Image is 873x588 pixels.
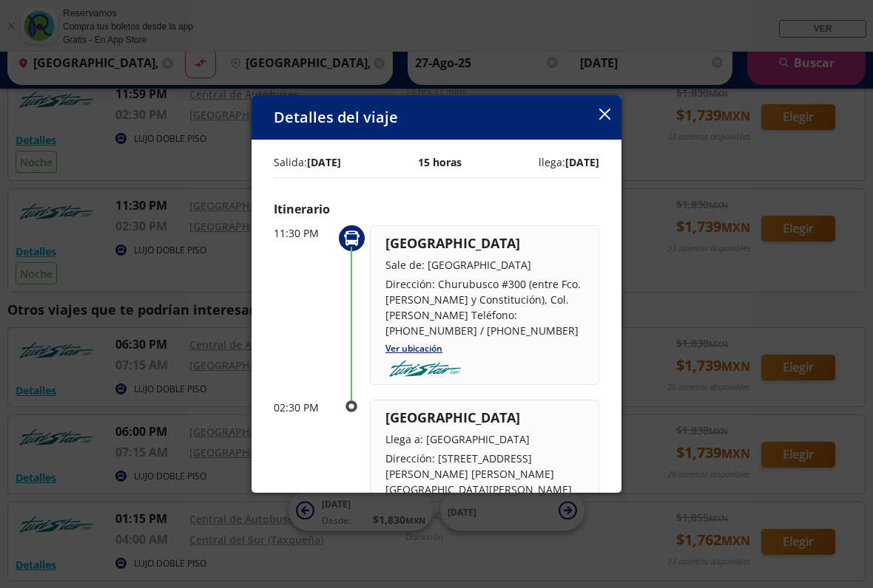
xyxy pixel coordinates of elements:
[565,155,599,169] b: [DATE]
[385,276,584,338] p: Dirección: Churubusco #300 (entre Fco. [PERSON_NAME] y Constitución), Col. [PERSON_NAME] Teléfono...
[274,225,333,241] p: 11:30 PM
[274,400,333,415] p: 02:30 PM
[307,155,341,169] b: [DATE]
[274,106,398,129] p: Detalles del viaje
[385,408,584,428] p: [GEOGRAPHIC_DATA]
[385,360,465,377] img: turistar-lujo.png
[274,200,599,218] p: Itinerario
[418,154,462,170] p: 15 horas
[385,451,584,513] p: Dirección: [STREET_ADDRESS][PERSON_NAME] [PERSON_NAME][GEOGRAPHIC_DATA][PERSON_NAME] CP 07760 Tel...
[385,342,442,355] a: Ver ubicación
[385,431,584,447] p: Llega a: [GEOGRAPHIC_DATA]
[539,154,599,170] p: llega:
[385,257,584,273] p: Sale de: [GEOGRAPHIC_DATA]
[385,233,584,253] p: [GEOGRAPHIC_DATA]
[274,154,341,170] p: Salida:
